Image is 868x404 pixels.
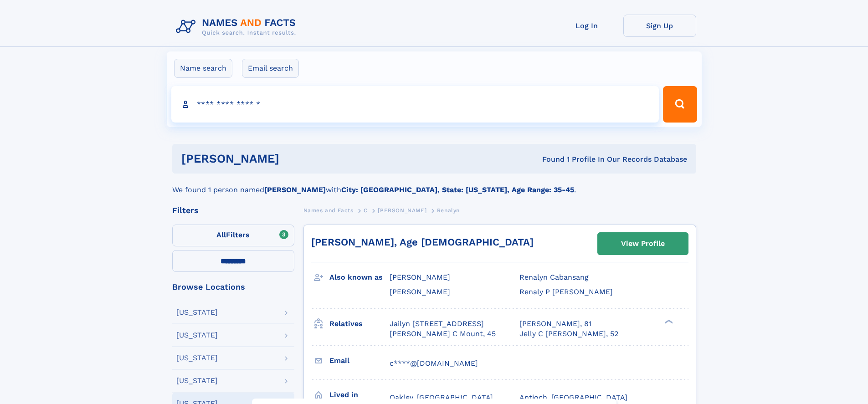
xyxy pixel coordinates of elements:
a: Jelly C [PERSON_NAME], 52 [519,329,618,339]
div: [US_STATE] [176,309,218,316]
a: [PERSON_NAME] C Mount, 45 [390,329,496,339]
label: Email search [242,59,299,78]
a: [PERSON_NAME], Age [DEMOGRAPHIC_DATA] [311,236,534,248]
span: C [364,207,368,214]
h3: Email [329,353,390,368]
div: We found 1 person named with . [172,174,696,195]
button: Search Button [663,86,697,123]
div: [US_STATE] [176,354,218,362]
span: Oakley, [GEOGRAPHIC_DATA] [390,393,493,402]
a: Log In [550,15,623,37]
span: Renalyn Cabansang [519,273,589,281]
div: Found 1 Profile In Our Records Database [411,154,687,164]
h1: [PERSON_NAME] [181,153,411,164]
a: Jailyn [STREET_ADDRESS] [390,319,484,329]
div: [US_STATE] [176,377,218,384]
b: City: [GEOGRAPHIC_DATA], State: [US_STATE], Age Range: 35-45 [341,185,574,194]
b: [PERSON_NAME] [264,185,326,194]
span: [PERSON_NAME] [390,287,450,296]
a: [PERSON_NAME], 81 [519,319,591,329]
a: C [364,205,368,216]
h3: Lived in [329,387,390,403]
h3: Also known as [329,270,390,285]
a: Names and Facts [303,205,354,216]
span: Renalyn [437,207,460,214]
span: Renaly P [PERSON_NAME] [519,287,613,296]
span: All [216,230,226,239]
label: Name search [174,59,232,78]
span: Antioch, [GEOGRAPHIC_DATA] [519,393,627,402]
div: Filters [172,206,294,215]
span: [PERSON_NAME] [390,273,450,281]
div: [US_STATE] [176,332,218,339]
a: [PERSON_NAME] [378,205,426,216]
img: Logo Names and Facts [172,15,303,39]
a: View Profile [598,233,688,255]
h3: Relatives [329,316,390,332]
div: ❯ [663,318,673,324]
label: Filters [172,225,294,246]
a: Sign Up [623,15,696,37]
span: [PERSON_NAME] [378,207,426,214]
div: View Profile [621,233,665,254]
input: search input [171,86,659,123]
div: Browse Locations [172,283,294,291]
